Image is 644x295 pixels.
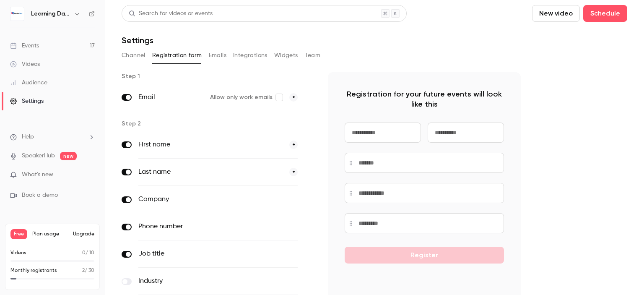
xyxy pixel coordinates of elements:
button: Channel [122,49,145,62]
span: 0 [82,251,86,256]
div: Mots-clés [104,50,128,55]
button: Integrations [233,49,267,62]
img: tab_domain_overview_orange.svg [34,49,41,55]
div: Videos [10,60,40,68]
button: Team [305,49,321,62]
span: new [60,152,77,160]
button: Upgrade [73,231,94,238]
span: Book a demo [22,191,58,200]
div: Domaine [43,50,65,55]
img: website_grey.svg [13,22,20,29]
label: Job title [138,249,263,259]
label: Allow only work emails [210,93,283,102]
button: Emails [209,49,226,62]
label: Phone number [138,222,263,232]
button: Registration form [152,49,202,62]
img: Learning Days [10,7,24,21]
label: Industry [138,276,263,286]
p: Monthly registrants [10,267,57,274]
img: logo_orange.svg [13,13,20,20]
span: Free [10,229,27,239]
img: tab_keywords_by_traffic_grey.svg [95,49,102,55]
p: Registration for your future events will look like this [345,89,504,109]
label: Company [138,194,263,204]
span: Help [22,133,34,141]
p: Step 1 [122,72,314,81]
p: Videos [10,249,26,257]
p: / 10 [82,249,94,257]
div: Audience [10,78,47,87]
label: First name [138,140,283,150]
span: 2 [82,268,85,273]
h6: Learning Days [31,10,70,18]
h1: Settings [122,35,153,45]
div: v 4.0.25 [23,13,41,20]
div: Events [10,42,39,50]
label: Email [138,92,203,102]
div: Settings [10,97,44,105]
p: / 30 [82,267,94,274]
p: Step 2 [122,120,314,128]
span: What's new [22,170,53,179]
span: Plan usage [32,231,68,238]
button: New video [532,5,580,22]
div: Domaine: [DOMAIN_NAME] [22,22,95,29]
button: Widgets [274,49,298,62]
label: Last name [138,167,283,177]
li: help-dropdown-opener [10,133,95,141]
div: Search for videos or events [129,9,213,18]
button: Schedule [583,5,627,22]
a: SpeakerHub [22,151,55,160]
